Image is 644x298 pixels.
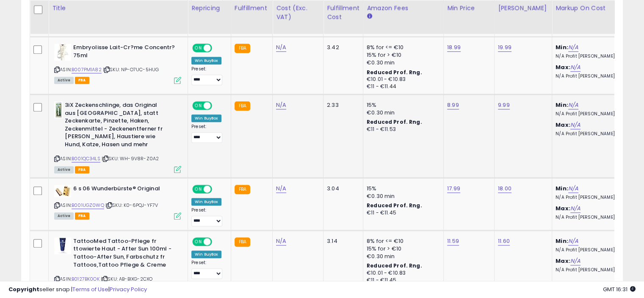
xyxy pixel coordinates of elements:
b: 3iX Zeckenschlinge, das Original aus [GEOGRAPHIC_DATA], statt Zeckenkarte, Pinzette, Haken, Zecke... [65,101,168,150]
a: 9.99 [498,101,510,109]
a: N/A [570,257,580,265]
small: Amazon Fees. [367,13,372,20]
a: 18.00 [498,184,511,193]
div: Fulfillment Cost [327,4,359,22]
span: FBA [75,77,89,84]
span: | SKU: K0-6PQJ-YF7V [105,202,158,209]
div: 8% for <= €10 [367,237,437,245]
div: €0.30 min [367,59,437,67]
img: 41I81xCc4SL._SL40_.jpg [54,101,63,118]
b: 6 s 06 Wunderbürste® Original [73,185,176,195]
a: B001QC34LS [72,155,100,162]
div: €0.30 min [367,109,437,117]
div: Markup on Cost [556,4,629,13]
div: ASIN: [54,44,181,83]
b: Max: [556,121,570,129]
a: B001UGZ0WQ [72,202,104,209]
a: 18.99 [447,43,461,52]
div: Preset: [191,66,224,85]
a: N/A [568,184,578,193]
a: N/A [276,43,286,52]
span: All listings currently available for purchase on Amazon [54,77,74,84]
p: N/A Profit [PERSON_NAME] [556,214,626,220]
div: 15% [367,101,437,109]
span: OFF [211,238,224,245]
div: Win BuyBox [191,251,221,258]
a: N/A [568,43,578,52]
a: 19.99 [498,43,511,52]
small: FBA [235,44,250,53]
small: FBA [235,101,250,111]
div: Preset: [191,207,224,226]
div: Cost (Exc. VAT) [276,4,320,22]
div: seller snap | | [8,286,147,294]
div: Min Price [447,4,491,13]
a: Terms of Use [72,285,108,293]
div: 15% for > €10 [367,245,437,253]
b: Reduced Prof. Rng. [367,69,422,76]
div: Win BuyBox [191,114,221,122]
span: ON [193,45,204,52]
small: FBA [235,237,250,247]
span: OFF [211,102,224,109]
span: All listings currently available for purchase on Amazon [54,212,74,220]
p: N/A Profit [PERSON_NAME] [556,53,626,59]
div: 15% for > €10 [367,51,437,59]
small: FBA [235,185,250,194]
a: B007PM1A82 [72,66,102,73]
strong: Copyright [8,285,39,293]
th: The percentage added to the cost of goods (COGS) that forms the calculator for Min & Max prices. [552,0,633,34]
b: Max: [556,63,570,71]
b: Reduced Prof. Rng. [367,262,422,269]
p: N/A Profit [PERSON_NAME] [556,131,626,137]
b: Max: [556,204,570,212]
img: 41DvLExa8HL._SL40_.jpg [54,185,71,197]
div: 2.33 [327,101,357,109]
p: N/A Profit [PERSON_NAME] [556,267,626,273]
div: Preset: [191,124,224,143]
b: Min: [556,237,568,245]
span: ON [193,238,204,245]
div: €10.01 - €10.83 [367,270,437,277]
div: Fulfillment [235,4,269,13]
b: Reduced Prof. Rng. [367,202,422,209]
a: N/A [276,237,286,245]
b: TattooMed Tattoo-Pflege fr ttowierte Haut - After Sun 100ml - Tattoo-After Sun, Farbschutz fr Tat... [73,237,176,271]
a: N/A [570,121,580,129]
a: N/A [276,184,286,193]
a: N/A [276,101,286,109]
span: All listings currently available for purchase on Amazon [54,166,74,173]
a: 8.99 [447,101,459,109]
div: 3.14 [327,237,357,245]
span: | SKU: WH-9V8R-Z0A2 [102,155,159,162]
div: Win BuyBox [191,198,221,206]
div: 8% for <= €10 [367,44,437,51]
div: Preset: [191,260,224,279]
b: Min: [556,101,568,109]
div: €0.30 min [367,253,437,260]
p: N/A Profit [PERSON_NAME] [556,247,626,253]
span: 2025-08-13 16:31 GMT [603,285,636,293]
div: Repricing [191,4,227,13]
a: N/A [568,237,578,245]
span: FBA [75,212,89,220]
div: €11 - €11.44 [367,83,437,90]
b: Max: [556,257,570,265]
a: 11.59 [447,237,459,245]
p: N/A Profit [PERSON_NAME] [556,111,626,117]
a: Privacy Policy [110,285,147,293]
div: Win BuyBox [191,57,221,64]
div: ASIN: [54,185,181,219]
span: | SKU: NP-O7UC-5HUG [103,66,159,73]
span: OFF [211,186,224,193]
img: 41gfCpN-TZL._SL40_.jpg [54,44,71,61]
div: €11 - €11.45 [367,209,437,217]
div: Title [52,4,184,13]
div: [PERSON_NAME] [498,4,548,13]
span: FBA [75,166,89,173]
div: ASIN: [54,101,181,172]
a: 11.60 [498,237,510,245]
p: N/A Profit [PERSON_NAME] [556,195,626,201]
div: €0.30 min [367,192,437,200]
p: N/A Profit [PERSON_NAME] [556,73,626,79]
